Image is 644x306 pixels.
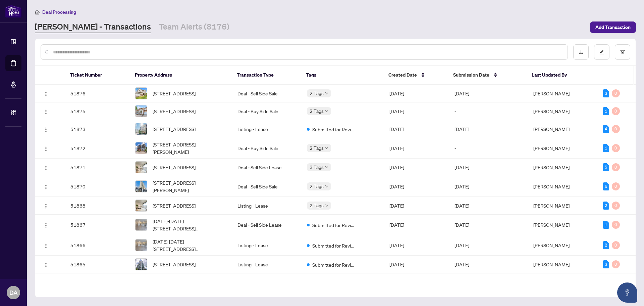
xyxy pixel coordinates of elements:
td: 51876 [65,85,130,102]
img: thumbnail-img [136,142,147,154]
span: down [325,92,328,95]
span: Add Transaction [595,22,631,33]
button: Logo [41,124,51,134]
span: Submitted for Review [312,242,356,249]
button: Add Transaction [590,21,636,33]
div: 0 [612,125,620,133]
span: 2 Tags [310,202,324,209]
div: 0 [612,202,620,210]
button: download [573,44,589,60]
button: edit [594,44,609,60]
div: 6 [603,182,609,190]
td: [PERSON_NAME] [528,159,597,176]
button: Logo [41,88,51,99]
td: [DATE] [449,215,528,235]
div: 3 [603,89,609,97]
td: 51865 [65,256,130,273]
span: Created Date [388,71,417,79]
span: [DATE] [389,126,404,132]
td: Listing - Lease [232,197,302,215]
td: [DATE] [449,120,528,138]
span: 2 Tags [310,107,324,115]
td: Deal - Sell Side Sale [232,85,302,102]
td: 51870 [65,176,130,197]
td: Listing - Lease [232,256,302,273]
button: Logo [41,219,51,230]
div: 0 [612,107,620,115]
img: Logo [43,184,49,190]
td: [DATE] [449,256,528,273]
div: 0 [612,241,620,249]
span: Deal Processing [42,9,76,15]
span: [DATE] [389,261,404,267]
td: [DATE] [449,235,528,256]
span: [DATE] [389,242,404,248]
td: Listing - Lease [232,120,302,138]
div: 0 [612,163,620,171]
td: [PERSON_NAME] [528,197,597,215]
div: 1 [603,144,609,152]
div: 5 [603,163,609,171]
a: Team Alerts (8176) [159,21,229,33]
span: [DATE]-[DATE][STREET_ADDRESS][PERSON_NAME] [153,217,226,232]
td: 51866 [65,235,130,256]
button: Logo [41,181,51,192]
span: [DATE] [389,90,404,96]
img: thumbnail-img [136,219,147,230]
span: [DATE] [389,164,404,170]
button: Logo [41,106,51,117]
th: Transaction Type [231,66,301,85]
img: Logo [43,127,49,132]
td: [PERSON_NAME] [528,102,597,120]
img: thumbnail-img [136,239,147,251]
span: Submission Date [453,71,489,79]
div: 0 [612,89,620,97]
span: [STREET_ADDRESS] [153,202,196,209]
div: 2 [603,202,609,210]
span: down [325,204,328,207]
span: [DATE] [389,183,404,189]
td: Deal - Sell Side Lease [232,159,302,176]
th: Created Date [383,66,448,85]
td: [DATE] [449,85,528,102]
span: [STREET_ADDRESS][PERSON_NAME] [153,179,226,194]
a: [PERSON_NAME] - Transactions [35,21,151,33]
th: Ticket Number [65,66,129,85]
td: 51868 [65,197,130,215]
span: download [579,50,583,54]
img: Logo [43,223,49,228]
div: 0 [612,182,620,190]
span: home [35,10,40,14]
img: thumbnail-img [136,181,147,192]
td: 51867 [65,215,130,235]
td: 51875 [65,102,130,120]
div: 0 [612,144,620,152]
img: logo [5,5,21,17]
span: [DATE] [389,222,404,228]
span: [STREET_ADDRESS] [153,261,196,268]
span: [DATE] [389,108,404,114]
span: 2 Tags [310,182,324,190]
button: Logo [41,200,51,211]
td: [DATE] [449,176,528,197]
span: [STREET_ADDRESS] [153,125,196,133]
button: filter [615,44,630,60]
button: Logo [41,259,51,270]
img: thumbnail-img [136,105,147,117]
span: Submitted for Review [312,221,356,229]
button: Logo [41,240,51,251]
span: filter [620,50,625,54]
td: Deal - Sell Side Sale [232,176,302,197]
span: down [325,146,328,150]
img: Logo [43,146,49,151]
td: [DATE] [449,197,528,215]
img: Logo [43,165,49,171]
img: Logo [43,109,49,115]
img: thumbnail-img [136,88,147,99]
td: Deal - Buy Side Sale [232,102,302,120]
div: 1 [603,107,609,115]
span: [STREET_ADDRESS] [153,107,196,115]
td: Listing - Lease [232,235,302,256]
span: Submitted for Review [312,126,356,133]
span: [STREET_ADDRESS][PERSON_NAME] [153,141,226,156]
